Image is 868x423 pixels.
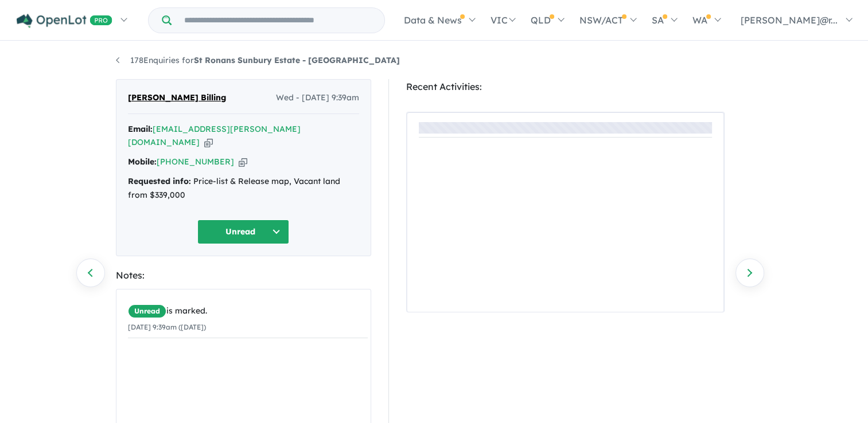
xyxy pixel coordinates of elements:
[128,323,206,331] small: [DATE] 9:39am ([DATE])
[128,156,157,167] strong: Mobile:
[128,124,153,134] strong: Email:
[406,79,725,95] div: Recent Activities:
[17,14,112,28] img: Openlot PRO Logo White
[128,176,191,186] strong: Requested info:
[116,54,753,68] nav: breadcrumb
[157,156,234,167] a: [PHONE_NUMBER]
[128,175,359,202] div: Price-list & Release map, Vacant land from $339,000
[128,304,368,318] div: is marked.
[741,14,838,26] span: [PERSON_NAME]@r...
[197,220,289,244] button: Unread
[174,8,382,33] input: Try estate name, suburb, builder or developer
[194,55,400,65] strong: St Ronans Sunbury Estate - [GEOGRAPHIC_DATA]
[239,156,247,168] button: Copy
[128,304,166,318] span: Unread
[128,91,226,105] span: [PERSON_NAME] Billing
[128,124,301,148] a: [EMAIL_ADDRESS][PERSON_NAME][DOMAIN_NAME]
[204,136,213,148] button: Copy
[276,91,359,105] span: Wed - [DATE] 9:39am
[116,55,400,65] a: 178Enquiries forSt Ronans Sunbury Estate - [GEOGRAPHIC_DATA]
[116,268,371,283] div: Notes:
